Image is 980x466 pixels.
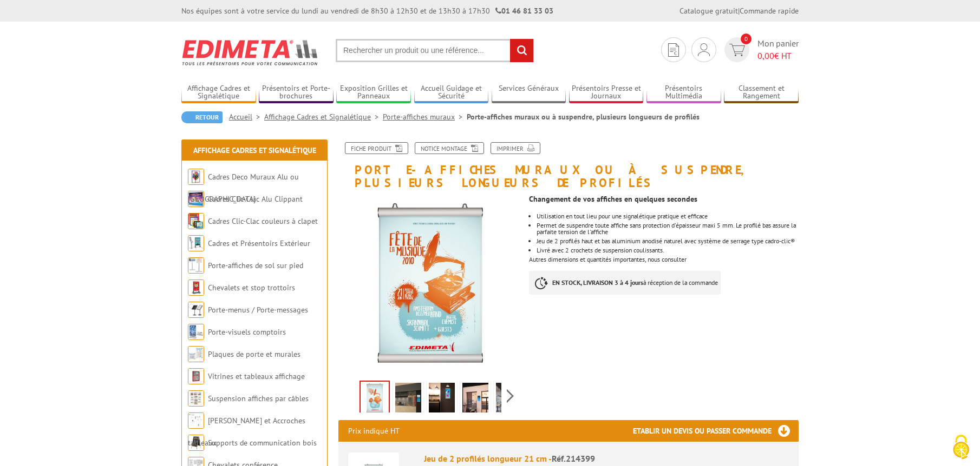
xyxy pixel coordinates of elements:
a: [PERSON_NAME] et Accroches tableaux [188,416,305,448]
div: Nos équipes sont à votre service du lundi au vendredi de 8h30 à 12h30 et de 13h30 à 17h30 [181,5,553,16]
img: porte_affiches_muraux_suspendre_214399.jpg [395,383,421,416]
li: Jeu de 2 profilés haut et bas aluminium anodisé naturel avec système de serrage type cadro-clic® [537,238,799,244]
span: 0 [741,34,752,44]
input: Rechercher un produit ou une référence... [336,39,534,62]
a: Présentoirs Presse et Journaux [569,84,644,102]
a: Porte-affiches de sol sur pied [208,261,303,270]
a: Suspension affiches par câbles [208,394,309,403]
span: Mon panier [757,37,799,62]
a: Cadres Clic-Clac couleurs à clapet [208,216,318,226]
img: porte_affiches_muraux_suspendre_214399_2.jpg [462,383,488,416]
p: Prix indiqué HT [348,420,400,442]
img: Plaques de porte et murales [188,346,204,362]
img: Suspension affiches par câbles [188,390,204,407]
img: Cadres Deco Muraux Alu ou Bois [188,169,204,185]
img: Vitrines et tableaux affichage [188,368,204,384]
img: devis rapide [668,43,679,57]
a: Porte-visuels comptoirs [208,327,286,337]
li: Porte-affiches muraux ou à suspendre, plusieurs longueurs de profilés [467,111,700,122]
span: Réf.214399 [552,453,595,464]
img: Cadres et Présentoirs Extérieur [188,235,204,251]
img: porte_affiches_muraux_suspendre_214399_1.jpg [429,383,455,416]
a: Notice Montage [415,142,484,154]
a: Fiche produit [345,142,408,154]
img: porte_affiches_214399.jpg [338,195,521,377]
a: Exposition Grilles et Panneaux [336,84,411,102]
p: à réception de la commande [529,271,721,295]
a: Chevalets et stop trottoirs [208,283,295,292]
a: Affichage Cadres et Signalétique [193,145,316,155]
input: rechercher [510,39,533,62]
strong: Changement de vos affiches en quelques secondes [529,194,697,204]
span: € HT [757,50,799,62]
a: Retour [181,111,223,123]
strong: 01 46 81 33 03 [495,6,553,16]
a: Imprimer [491,142,540,154]
img: Cookies (fenêtre modale) [948,434,975,461]
img: Porte-menus / Porte-messages [188,302,204,318]
a: Présentoirs et Porte-brochures [259,84,334,102]
img: Cadres Clic-Clac couleurs à clapet [188,213,204,229]
a: Services Généraux [492,84,566,102]
img: Cimaises et Accroches tableaux [188,412,204,429]
a: Affichage Cadres et Signalétique [264,112,383,122]
a: Commande rapide [740,6,799,16]
a: devis rapide 0 Mon panier 0,00€ HT [722,37,799,62]
li: Permet de suspendre toute affiche sans protection d'épaisseur maxi 5 mm. Le profilé bas assure la... [537,222,799,235]
img: devis rapide [729,44,745,56]
div: | [680,5,799,16]
a: Présentoirs Multimédia [646,84,721,102]
span: Next [505,387,515,405]
h1: Porte-affiches muraux ou à suspendre, plusieurs longueurs de profilés [330,142,807,189]
img: porte_affiches_muraux_suspendre_214399_3.jpg [496,383,522,416]
div: Autres dimensions et quantités importantes, nous consulter [529,189,807,305]
a: Porte-affiches muraux [383,112,467,122]
img: Chevalets et stop trottoirs [188,279,204,296]
img: Porte-affiches de sol sur pied [188,257,204,274]
a: Porte-menus / Porte-messages [208,305,308,315]
button: Cookies (fenêtre modale) [942,429,980,466]
p: Livré avec 2 crochets de suspension coulissants. [537,247,799,254]
a: Plaques de porte et murales [208,349,300,359]
a: Cadres Clic-Clac Alu Clippant [208,194,303,204]
img: porte_affiches_214399.jpg [361,382,389,415]
a: Supports de communication bois [208,438,317,448]
strong: EN STOCK, LIVRAISON 3 à 4 jours [552,278,643,287]
img: Edimeta [181,32,319,72]
a: Cadres Deco Muraux Alu ou [GEOGRAPHIC_DATA] [188,172,299,204]
a: Accueil [229,112,264,122]
h3: Etablir un devis ou passer commande [633,420,799,442]
div: Jeu de 2 profilés longueur 21 cm - [424,452,789,465]
img: Porte-visuels comptoirs [188,324,204,340]
a: Catalogue gratuit [680,6,738,16]
a: Cadres et Présentoirs Extérieur [208,238,310,248]
a: Classement et Rangement [724,84,799,102]
li: Utilisation en tout lieu pour une signalétique pratique et efficace [537,213,799,219]
a: Accueil Guidage et Sécurité [414,84,489,102]
a: Vitrines et tableaux affichage [208,371,305,381]
span: 0,00 [757,50,774,61]
img: devis rapide [698,43,710,56]
a: Affichage Cadres et Signalétique [181,84,256,102]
